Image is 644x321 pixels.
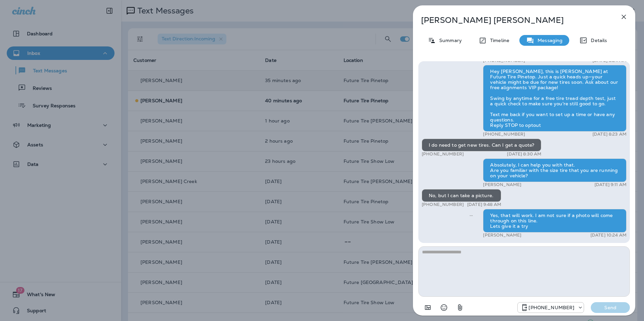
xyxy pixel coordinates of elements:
[483,65,626,132] div: Hey [PERSON_NAME], this is [PERSON_NAME] at Future Tire Pinetop. Just a quick heads up—your vehic...
[594,182,626,187] p: [DATE] 9:11 AM
[587,38,607,43] p: Details
[487,38,509,43] p: Timeline
[534,38,562,43] p: Messaging
[483,158,626,182] div: Absolutely, I can help you with that. Are you familiar with the size tire that you are running on...
[467,202,501,207] p: [DATE] 9:48 AM
[483,132,525,137] p: [PHONE_NUMBER]
[483,182,521,187] p: [PERSON_NAME]
[592,132,626,137] p: [DATE] 8:23 AM
[437,301,451,314] button: Select an emoji
[528,305,574,310] p: [PHONE_NUMBER]
[422,202,464,207] p: [PHONE_NUMBER]
[421,15,605,25] p: [PERSON_NAME] [PERSON_NAME]
[483,209,626,233] div: Yes, that will work. I am not sure if a photo will come through on this line. Lets give it a try
[422,151,464,157] p: [PHONE_NUMBER]
[421,301,434,314] button: Add in a premade template
[483,233,521,238] p: [PERSON_NAME]
[422,189,501,202] div: No, but I can take a picture.
[590,233,626,238] p: [DATE] 10:24 AM
[470,212,473,218] span: Sent
[436,38,462,43] p: Summary
[507,151,541,157] p: [DATE] 8:30 AM
[518,304,584,312] div: +1 (928) 232-1970
[422,139,541,151] div: I do need to get new tires. Can I get a quote?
